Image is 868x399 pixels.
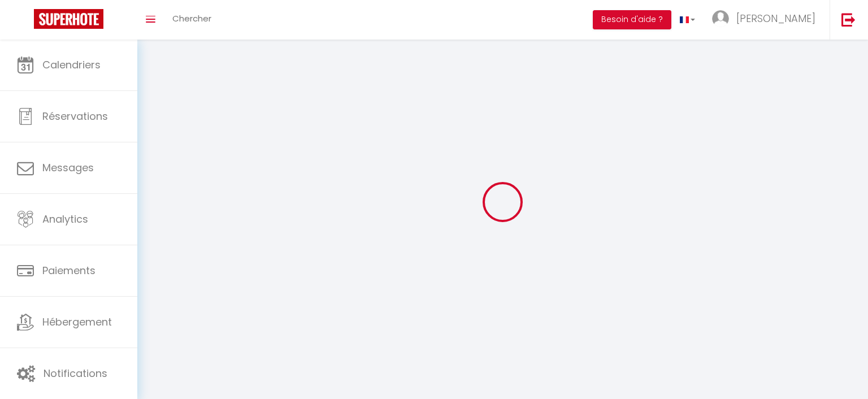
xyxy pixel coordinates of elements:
[44,366,107,380] span: Notifications
[42,58,101,72] span: Calendriers
[42,161,94,175] span: Messages
[34,9,103,29] img: Super Booking
[736,11,815,25] span: [PERSON_NAME]
[841,12,856,27] img: logout
[9,5,43,38] button: Ouvrir le widget de chat LiveChat
[172,12,211,24] span: Chercher
[42,212,88,226] span: Analytics
[42,109,108,123] span: Réservations
[593,10,671,29] button: Besoin d'aide ?
[42,263,96,277] span: Paiements
[42,315,112,329] span: Hébergement
[712,10,729,27] img: ...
